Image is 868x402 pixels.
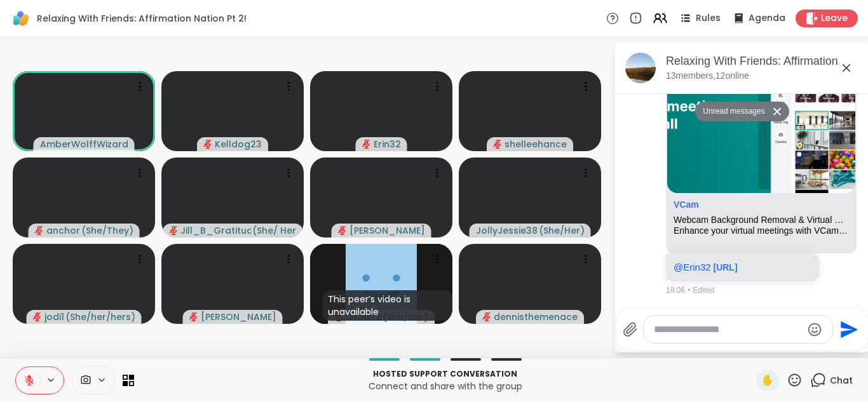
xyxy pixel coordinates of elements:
[201,311,276,323] span: [PERSON_NAME]
[505,138,567,151] span: shelleehance
[44,311,64,323] span: jodi1
[10,8,32,29] img: ShareWell Logomark
[476,224,538,237] span: JollyJessie38
[674,262,711,272] span: @Erin32
[33,312,42,321] span: audio-muted
[35,226,44,235] span: audio-muted
[493,140,502,149] span: audio-muted
[674,199,699,210] a: Attachment
[695,102,768,122] button: Unread messages
[830,374,853,387] span: Chat
[833,315,862,344] button: Send
[81,224,133,237] span: ( She/They )
[169,226,178,235] span: audio-muted
[696,12,721,25] span: Rules
[654,323,802,336] textarea: Type your message
[693,285,714,296] span: Edited
[338,226,347,235] span: audio-muted
[821,12,848,25] span: Leave
[625,53,656,83] img: Relaxing With Friends: Affirmation Nation Pt 2!, Oct 06
[203,140,212,149] span: audio-muted
[252,224,296,237] span: ( She/ Her )
[666,53,859,69] div: Relaxing With Friends: Affirmation Nation Pt 2!, [DATE]
[215,138,262,151] span: Kelldog23
[749,12,785,25] span: Agenda
[674,225,849,236] div: Enhance your virtual meetings with VCam's AI-powered background removal & camera enhancements. Id...
[667,34,855,192] img: Webcam Background Removal & Virtual Camera for Windows & Mac
[323,290,452,321] div: This peer’s video is unavailable
[539,224,585,237] span: ( She/Her )
[713,262,737,272] a: [URL]
[189,312,198,321] span: audio-muted
[65,311,135,323] span: ( She/her/hers )
[807,322,822,337] button: Emoji picker
[37,12,247,25] span: Relaxing With Friends: Affirmation Nation Pt 2!
[374,138,401,151] span: Erin32
[482,312,491,321] span: audio-muted
[46,224,80,237] span: anchor
[494,311,578,323] span: dennisthemenace
[40,138,128,151] span: AmberWolffWizard
[180,224,251,237] span: Jill_B_Gratitude
[666,70,749,83] p: 13 members, 12 online
[674,215,849,225] div: Webcam Background Removal & Virtual Camera for Windows & Mac
[362,140,371,149] span: audio-muted
[688,285,690,296] span: •
[349,224,425,237] span: [PERSON_NAME]
[761,373,774,388] span: ✋
[142,368,749,380] p: Hosted support conversation
[142,380,749,392] p: Connect and share with the group
[666,285,685,296] span: 18:06
[346,244,417,324] img: Linda22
